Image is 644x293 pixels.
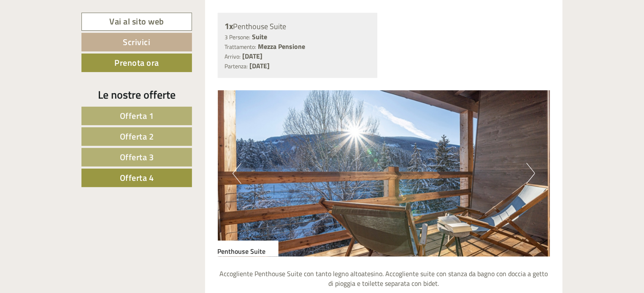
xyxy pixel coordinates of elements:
[225,33,251,41] small: 3 Persone:
[120,171,154,184] span: Offerta 4
[252,32,268,42] b: Suite
[81,13,192,31] a: Vai al sito web
[243,51,263,61] b: [DATE]
[81,87,192,102] div: Le nostre offerte
[225,52,241,61] small: Arrivo:
[81,33,192,51] a: Scrivici
[120,151,154,164] span: Offerta 3
[81,54,192,72] a: Prenota ora
[258,41,306,51] b: Mezza Pensione
[120,130,154,143] span: Offerta 2
[120,109,154,122] span: Offerta 1
[225,20,371,32] div: Penthouse Suite
[218,241,279,257] div: Penthouse Suite
[225,62,248,70] small: Partenza:
[218,91,550,257] img: image
[250,61,270,71] b: [DATE]
[526,163,535,184] button: Next
[225,43,257,51] small: Trattamento:
[225,19,233,32] b: 1x
[233,163,241,184] button: Previous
